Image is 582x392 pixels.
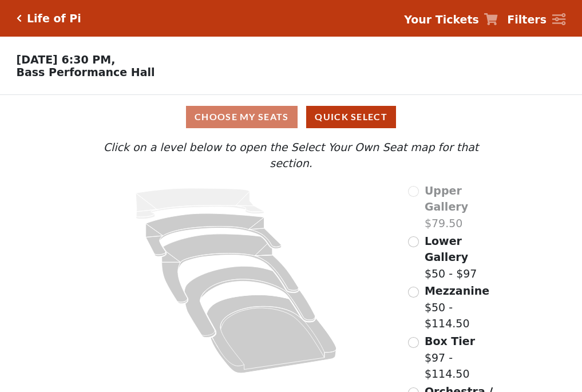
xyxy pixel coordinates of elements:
[507,11,565,28] a: Filters
[81,139,501,172] p: Click on a level below to open the Select Your Own Seat map for that section.
[425,183,501,232] label: $79.50
[425,284,489,297] span: Mezzanine
[27,12,81,25] h5: Life of Pi
[425,283,501,332] label: $50 - $114.50
[425,335,475,347] span: Box Tier
[507,13,547,26] strong: Filters
[146,213,282,256] path: Lower Gallery - Seats Available: 108
[404,11,498,28] a: Your Tickets
[425,333,501,382] label: $97 - $114.50
[17,14,22,22] a: Click here to go back to filters
[425,235,468,264] span: Lower Gallery
[207,295,337,373] path: Orchestra / Parterre Circle - Seats Available: 15
[404,13,479,26] strong: Your Tickets
[306,106,396,128] button: Quick Select
[136,188,264,219] path: Upper Gallery - Seats Available: 0
[425,184,468,213] span: Upper Gallery
[425,233,501,282] label: $50 - $97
